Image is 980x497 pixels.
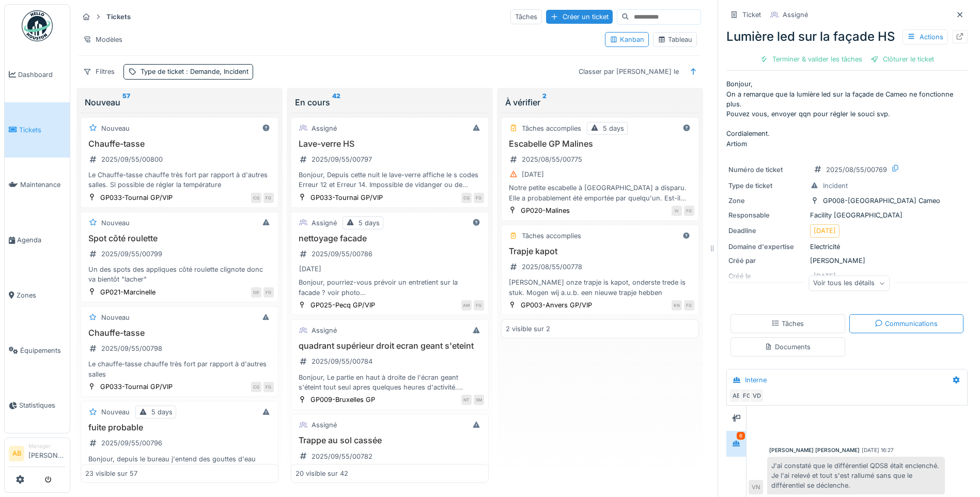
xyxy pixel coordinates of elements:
[522,262,582,272] div: 2025/08/55/00778
[151,407,173,417] div: 5 days
[737,432,745,440] div: 6
[684,300,694,310] div: FG
[808,276,890,291] div: Voir tous les détails
[506,246,694,256] h3: Trapje kapot
[20,346,66,355] span: Équipements
[5,268,70,323] a: Zones
[17,235,66,245] span: Agenda
[742,10,761,20] div: Ticket
[522,154,582,164] div: 2025/08/55/00775
[672,300,682,310] div: KN
[726,79,968,148] p: Bonjour, On a remarque que la lumière led sur la façade de Cameo ne fonctionne plus. Pouvez vous,...
[574,64,683,79] div: Classer par [PERSON_NAME] le
[767,457,945,495] div: J'ai constaté que le différentiel QDS8 était enclenché. Je l'ai relevé et tout s'est rallumé sans...
[750,389,764,403] div: VD
[729,389,743,403] div: AB
[771,319,804,329] div: Tâches
[5,47,70,102] a: Dashboard
[726,27,968,46] div: Lumière led sur la façade HS
[749,480,763,494] div: VN
[728,165,806,175] div: Numéro de ticket
[101,154,163,164] div: 2025/09/55/00800
[823,181,848,191] div: Incident
[101,218,130,228] div: Nouveau
[728,210,806,220] div: Responsable
[101,123,130,133] div: Nouveau
[295,170,484,190] div: Bonjour, Depuis cette nuit le lave-verre affiche le s codes Erreur 12 et Erreur 14. Impossible de...
[85,96,274,108] div: Nouveau
[251,382,261,392] div: CQ
[295,96,485,108] div: En cours
[672,206,682,216] div: IV
[312,123,337,133] div: Assigné
[295,469,348,478] div: 20 visible sur 42
[684,206,694,216] div: FG
[102,12,135,22] strong: Tickets
[85,469,137,478] div: 23 visible sur 57
[312,154,372,164] div: 2025/09/55/00797
[823,196,940,206] div: GP008-[GEOGRAPHIC_DATA] Cameo
[299,264,321,274] div: [DATE]
[101,249,162,259] div: 2025/09/55/00799
[522,169,544,179] div: [DATE]
[826,165,887,175] div: 2025/08/55/00769
[510,9,542,24] div: Tâches
[101,344,162,353] div: 2025/09/55/00798
[312,325,337,335] div: Assigné
[546,10,613,24] div: Créer un ticket
[100,382,173,392] div: GP033-Tournai GP/VIP
[310,193,383,203] div: GP033-Tournai GP/VIP
[461,395,472,405] div: NT
[783,10,808,20] div: Assigné
[610,35,644,44] div: Kanban
[18,70,66,80] span: Dashboard
[312,218,337,228] div: Assigné
[20,180,66,190] span: Maintenance
[295,436,484,445] h3: Trappe au sol cassée
[769,446,860,454] div: [PERSON_NAME] [PERSON_NAME]
[506,324,550,334] div: 2 visible sur 2
[101,407,130,417] div: Nouveau
[728,242,806,252] div: Domaine d'expertise
[522,231,581,241] div: Tâches accomplies
[542,96,547,108] sup: 2
[184,68,248,75] span: : Demande, Incident
[5,378,70,433] a: Statistiques
[85,170,274,190] div: Le Chauffe-tasse chauffe très fort par rapport à d'autres salles. Si possible de régler la tempér...
[310,300,375,310] div: GP025-Pecq GP/VIP
[310,395,375,405] div: GP009-Bruxelles GP
[875,319,938,329] div: Communications
[141,67,248,76] div: Type de ticket
[728,196,806,206] div: Zone
[100,193,173,203] div: GP033-Tournai GP/VIP
[101,438,162,448] div: 2025/09/55/00796
[28,442,66,464] li: [PERSON_NAME]
[521,206,570,215] div: GP020-Malines
[765,342,811,352] div: Documents
[5,158,70,213] a: Maintenance
[728,226,806,236] div: Deadline
[474,193,484,203] div: FG
[5,212,70,268] a: Agenda
[461,193,472,203] div: CQ
[474,395,484,405] div: SM
[9,442,66,467] a: AB Manager[PERSON_NAME]
[728,256,806,266] div: Créé par
[251,287,261,298] div: DR
[122,96,130,108] sup: 57
[263,287,274,298] div: FG
[728,210,966,220] div: Facility [GEOGRAPHIC_DATA]
[9,446,24,461] li: AB
[28,442,66,450] div: Manager
[295,277,484,297] div: Bonjour, pourriez-vous prévoir un entretient sur la facade ? voir photo bien à vous
[506,183,694,203] div: Notre petite escabelle à [GEOGRAPHIC_DATA] a disparu. Elle a probablement été emportée par quelqu...
[263,193,274,203] div: FG
[658,35,692,44] div: Tableau
[739,389,754,403] div: FG
[903,29,948,44] div: Actions
[728,181,806,191] div: Type de ticket
[85,454,274,474] div: Bonjour, depuis le bureau j'entend des gouttes d'eau tombé sur l'isolation dans le mur du vestiai...
[522,123,581,133] div: Tâches accomplies
[85,234,274,243] h3: Spot côté roulette
[19,125,66,135] span: Tickets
